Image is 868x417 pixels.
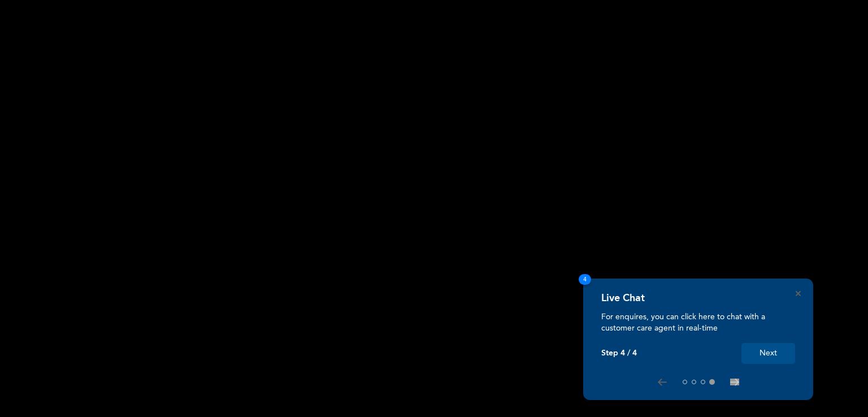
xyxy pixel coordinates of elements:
[741,343,795,364] button: Next
[796,291,801,296] button: Close
[579,274,591,285] span: 4
[601,349,637,358] p: Step 4 / 4
[601,311,795,334] p: For enquires, you can click here to chat with a customer care agent in real-time
[601,292,645,305] h4: Live Chat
